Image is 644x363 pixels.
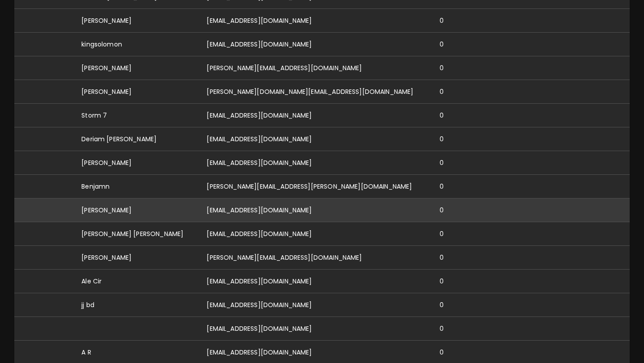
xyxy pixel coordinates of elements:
[74,56,199,80] td: [PERSON_NAME]
[432,317,494,341] td: 0
[432,127,494,151] td: 0
[74,293,199,317] td: jj bd
[199,198,432,222] td: [EMAIL_ADDRESS][DOMAIN_NAME]
[432,198,494,222] td: 0
[199,246,432,270] td: [PERSON_NAME][EMAIL_ADDRESS][DOMAIN_NAME]
[74,9,199,33] td: [PERSON_NAME]
[74,222,199,246] td: [PERSON_NAME] [PERSON_NAME]
[432,222,494,246] td: 0
[74,127,199,151] td: Deriam [PERSON_NAME]
[432,293,494,317] td: 0
[199,151,432,175] td: [EMAIL_ADDRESS][DOMAIN_NAME]
[74,270,199,293] td: Ale Cir
[432,246,494,270] td: 0
[432,270,494,293] td: 0
[199,104,432,127] td: [EMAIL_ADDRESS][DOMAIN_NAME]
[432,151,494,175] td: 0
[199,33,432,56] td: [EMAIL_ADDRESS][DOMAIN_NAME]
[432,33,494,56] td: 0
[432,80,494,104] td: 0
[74,80,199,104] td: [PERSON_NAME]
[432,104,494,127] td: 0
[199,127,432,151] td: [EMAIL_ADDRESS][DOMAIN_NAME]
[74,175,199,198] td: Benjamn
[432,56,494,80] td: 0
[199,9,432,33] td: [EMAIL_ADDRESS][DOMAIN_NAME]
[432,175,494,198] td: 0
[199,293,432,317] td: [EMAIL_ADDRESS][DOMAIN_NAME]
[74,198,199,222] td: [PERSON_NAME]
[199,80,432,104] td: [PERSON_NAME][DOMAIN_NAME][EMAIL_ADDRESS][DOMAIN_NAME]
[199,56,432,80] td: [PERSON_NAME][EMAIL_ADDRESS][DOMAIN_NAME]
[74,246,199,270] td: [PERSON_NAME]
[199,270,432,293] td: [EMAIL_ADDRESS][DOMAIN_NAME]
[432,9,494,33] td: 0
[74,151,199,175] td: [PERSON_NAME]
[199,222,432,246] td: [EMAIL_ADDRESS][DOMAIN_NAME]
[74,33,199,56] td: kingsolomon
[74,104,199,127] td: Storm 7
[199,317,432,341] td: [EMAIL_ADDRESS][DOMAIN_NAME]
[199,175,432,198] td: [PERSON_NAME][EMAIL_ADDRESS][PERSON_NAME][DOMAIN_NAME]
